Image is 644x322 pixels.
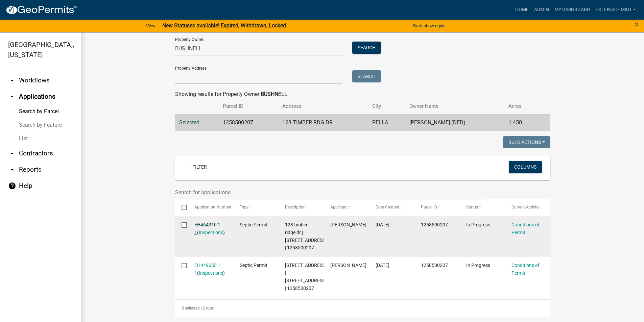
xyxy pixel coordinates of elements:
a: Admin [531,3,552,16]
a: Inspections [199,270,223,276]
a: Inspections [199,230,223,235]
span: Application Number [194,205,231,209]
a: Home [512,3,531,16]
a: Conditions of Permit [511,263,540,276]
span: Jason A Harthoorn [330,222,366,227]
datatable-header-cell: Current Activity [505,199,550,216]
td: [PERSON_NAME] (DED) [405,114,504,131]
a: Selected [179,119,199,126]
th: Parcel ID [219,98,278,114]
button: Search [352,70,381,82]
i: arrow_drop_down [8,149,16,157]
td: 128 TIMBER RDG DR [278,114,368,131]
i: arrow_drop_down [8,166,16,174]
span: 07/13/2025 [376,263,389,268]
datatable-header-cell: Date Created [369,199,414,216]
span: Applicant [330,205,348,209]
div: ( ) [194,221,227,237]
span: Type [240,205,248,209]
datatable-header-cell: Parcel ID [414,199,460,216]
a: EH449053 1 1 [194,263,220,276]
span: Katie Dolejsi [330,263,366,268]
a: My Dashboard [552,3,593,16]
th: Acres [504,98,538,114]
th: Address [278,98,368,114]
div: ( ) [194,262,227,277]
strong: BUSHNELL [261,91,287,97]
strong: New Statuses available! Expired, Withdrawn, Locked [162,22,286,29]
span: Septic Permit [240,222,267,227]
td: 1258500207 [219,114,278,131]
datatable-header-cell: Applicant [324,199,369,216]
a: View [143,20,158,31]
datatable-header-cell: Description [279,199,324,216]
i: arrow_drop_up [8,93,16,101]
span: Date Created [376,205,399,209]
span: Current Activity [511,205,540,209]
button: Search [352,42,381,54]
span: Septic Permit [240,263,267,268]
th: City [368,98,405,114]
td: PELLA [368,114,405,131]
a: Conditions of Permit [511,222,540,235]
a: EH464310 1 1 [194,222,220,235]
datatable-header-cell: Select [175,199,188,216]
span: In Progress [466,263,490,268]
span: 1258500207 [421,222,448,227]
button: Bulk Actions [503,136,550,148]
button: Don't show again [410,20,448,31]
datatable-header-cell: Status [460,199,505,216]
span: In Progress [466,222,490,227]
button: Columns [509,161,542,173]
span: Status [466,205,478,209]
i: arrow_drop_down [8,76,16,84]
span: × [635,20,639,29]
span: Description [285,205,306,209]
a: ckleinschmidt [593,3,639,16]
div: Showing results for Property Owner: [175,90,550,98]
span: 0 selected / [182,306,202,311]
datatable-header-cell: Application Number [188,199,233,216]
div: 2 total [175,300,550,317]
a: + Filter [183,161,212,173]
span: 128 timber ridge dr | 128 TIMBER RDG DR | 1258500207 [285,222,327,250]
th: Owner Name [405,98,504,114]
span: Parcel ID [421,205,437,209]
span: 1258500207 [421,263,448,268]
i: help [8,182,16,190]
datatable-header-cell: Type [233,199,279,216]
span: 128 Timber Ridge Dr, Pella, IA 50219 | 128 TIMBER RDG DR | 1258500207 [285,263,327,291]
span: 08/15/2025 [376,222,389,227]
button: Close [635,20,639,28]
input: Search for applications [175,185,486,199]
td: 1.450 [504,114,538,131]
